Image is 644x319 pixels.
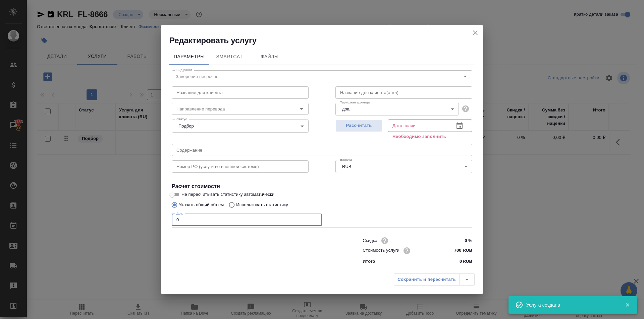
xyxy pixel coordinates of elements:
span: SmartCat [213,53,246,61]
p: Скидка [363,237,377,244]
span: Не пересчитывать статистику автоматически [181,191,274,198]
div: Услуга создана [526,302,615,308]
button: Рассчитать [335,119,382,132]
input: ✎ Введи что-нибудь [447,236,472,245]
h4: Расчет стоимости [172,182,472,190]
p: Итого [363,258,375,265]
button: RUB [340,164,353,169]
button: Подбор [176,123,196,129]
span: Параметры [173,53,205,61]
button: close [470,28,480,38]
p: RUB [463,258,472,265]
p: Стоимость услуги [363,247,399,254]
button: док. [340,106,352,112]
div: Подбор [172,119,309,132]
p: 0 [460,258,462,265]
div: RUB [335,160,472,173]
span: Рассчитать [339,122,379,130]
input: ✎ Введи что-нибудь [447,246,472,255]
p: Необходимо заполнить [392,133,468,140]
span: Файлы [254,53,286,61]
h2: Редактировать услугу [169,35,483,46]
div: док. [335,103,459,115]
button: Open [297,104,306,113]
p: Указать общий объем [179,202,224,208]
button: Закрыть [621,302,634,308]
p: Использовать статистику [236,202,288,208]
div: split button [394,273,475,286]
